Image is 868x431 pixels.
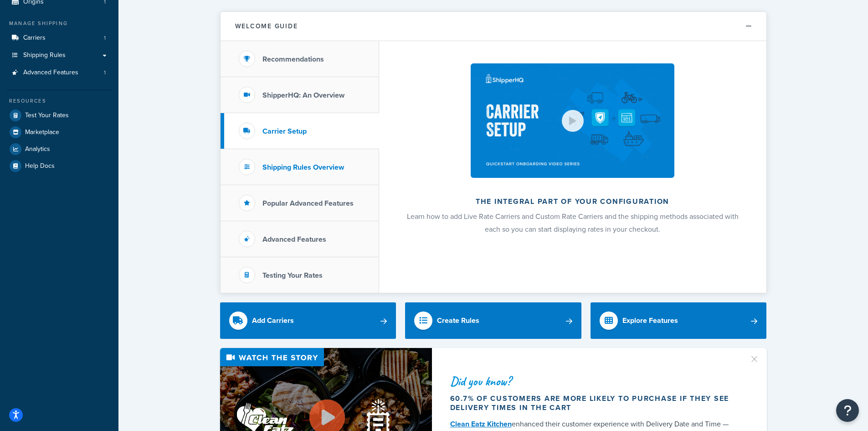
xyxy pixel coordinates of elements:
a: Clean Eatz Kitchen [450,419,512,429]
h3: Popular Advanced Features [262,199,354,208]
div: Create Rules [437,314,479,327]
h2: The integral part of your configuration [403,197,742,206]
a: Carriers1 [7,30,112,47]
li: Carriers [7,30,112,47]
li: Advanced Features [7,64,112,81]
div: Resources [7,97,112,105]
a: Advanced Features1 [7,64,112,81]
span: Analytics [25,145,50,153]
div: Manage Shipping [7,20,112,27]
span: Test Your Rates [25,112,69,119]
a: Help Docs [7,158,112,174]
h3: Carrier Setup [262,127,307,135]
a: Analytics [7,141,112,157]
span: Shipping Rules [23,52,66,59]
a: Shipping Rules [7,47,112,64]
span: 1 [104,69,106,77]
a: Add Carriers [220,302,396,339]
span: 1 [104,34,106,42]
h2: Welcome Guide [235,23,298,30]
h3: ShipperHQ: An Overview [262,91,344,99]
span: Learn how to add Live Rate Carriers and Custom Rate Carriers and the shipping methods associated ... [407,211,739,234]
span: Marketplace [25,129,59,136]
button: Welcome Guide [221,12,766,41]
h3: Shipping Rules Overview [262,163,344,171]
span: Advanced Features [23,69,78,77]
div: Did you know? [450,375,738,388]
h3: Advanced Features [262,235,326,244]
a: Explore Features [591,302,767,339]
div: Explore Features [622,314,678,327]
h3: Testing Your Rates [262,271,323,280]
img: The integral part of your configuration [471,63,674,178]
a: Test Your Rates [7,107,112,124]
span: Help Docs [25,162,55,170]
a: Marketplace [7,124,112,140]
h3: Recommendations [262,55,324,63]
button: Open Resource Center [836,399,859,422]
a: Create Rules [405,302,581,339]
div: 60.7% of customers are more likely to purchase if they see delivery times in the cart [450,394,738,412]
span: Carriers [23,34,46,42]
div: Add Carriers [252,314,294,327]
